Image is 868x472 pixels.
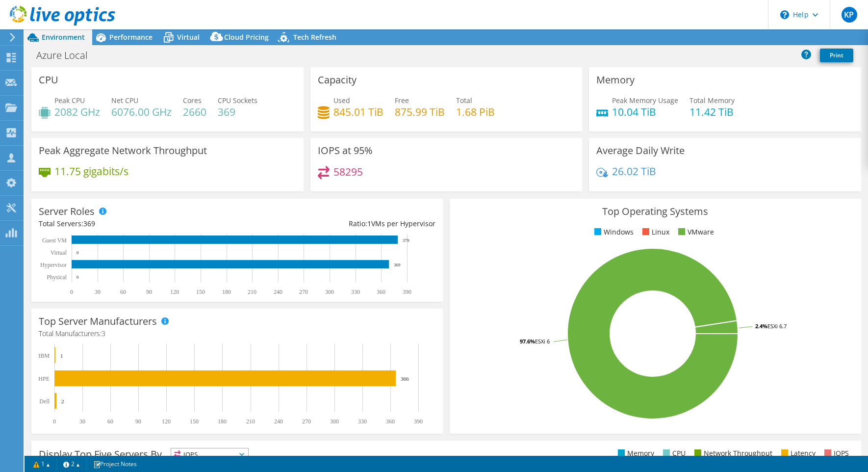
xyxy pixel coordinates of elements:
[330,418,339,425] text: 300
[689,96,735,105] span: Total Memory
[456,96,472,105] span: Total
[51,249,67,256] text: Virtual
[54,96,85,105] span: Peak CPU
[38,375,50,382] text: HPE
[95,288,101,295] text: 30
[60,353,63,359] text: 1
[689,106,735,117] h4: 11.42 TiB
[351,288,360,295] text: 330
[79,418,85,425] text: 30
[414,418,423,425] text: 390
[111,96,138,105] span: Net CPU
[302,418,311,425] text: 270
[40,262,67,268] text: Hypervisor
[274,288,282,295] text: 240
[456,106,495,117] h4: 1.68 PiB
[612,166,656,177] h4: 26.02 TiB
[39,206,95,217] h3: Server Roles
[520,338,535,345] tspan: 97.6%
[218,418,227,425] text: 180
[394,262,401,267] text: 369
[61,398,64,404] text: 2
[779,448,816,459] li: Latency
[39,145,207,156] h3: Peak Aggregate Network Throughput
[47,274,67,281] text: Physical
[32,50,103,61] h1: Azure Local
[457,206,854,217] h3: Top Operating Systems
[640,227,669,237] li: Linux
[38,352,50,359] text: IBM
[755,322,767,330] tspan: 2.4%
[54,166,128,177] h4: 11.75 gigabits/s
[39,316,157,327] h3: Top Server Manufacturers
[842,7,857,23] span: KP
[183,106,206,117] h4: 2660
[535,338,550,345] tspan: ESXi 6
[780,10,789,19] svg: \n
[170,288,179,295] text: 120
[318,75,357,85] h3: Capacity
[111,106,172,117] h4: 6076.00 GHz
[86,458,144,470] a: Project Notes
[42,32,85,42] span: Environment
[70,288,73,295] text: 0
[135,418,141,425] text: 90
[676,227,714,237] li: VMware
[820,49,853,62] a: Print
[83,219,95,228] span: 369
[162,418,171,425] text: 120
[333,106,383,117] h4: 845.01 TiB
[596,75,635,85] h3: Memory
[403,288,411,295] text: 390
[293,32,336,42] span: Tech Refresh
[377,288,385,295] text: 360
[102,329,105,338] span: 3
[274,418,283,425] text: 240
[42,237,67,244] text: Guest VM
[692,448,772,459] li: Network Throughput
[177,32,200,42] span: Virtual
[39,75,58,85] h3: CPU
[56,458,87,470] a: 2
[822,448,849,459] li: IOPS
[77,250,79,255] text: 0
[596,145,685,156] h3: Average Daily Write
[358,418,367,425] text: 330
[120,288,126,295] text: 60
[218,96,257,105] span: CPU Sockets
[403,238,409,243] text: 379
[107,418,113,425] text: 60
[190,418,199,425] text: 150
[395,96,409,105] span: Free
[767,322,787,330] tspan: ESXi 6.7
[26,458,57,470] a: 1
[395,106,445,117] h4: 875.99 TiB
[333,166,363,177] h4: 58295
[612,106,678,117] h4: 10.04 TiB
[592,227,634,237] li: Windows
[39,328,435,339] h4: Total Manufacturers:
[325,288,334,295] text: 300
[224,32,269,42] span: Cloud Pricing
[77,275,79,280] text: 0
[612,96,678,105] span: Peak Memory Usage
[109,32,153,42] span: Performance
[218,106,257,117] h4: 369
[615,448,654,459] li: Memory
[386,418,395,425] text: 360
[318,145,373,156] h3: IOPS at 95%
[171,448,248,460] span: IOPS
[333,96,350,105] span: Used
[146,288,152,295] text: 90
[401,376,409,382] text: 366
[237,218,435,229] div: Ratio: VMs per Hypervisor
[246,418,255,425] text: 210
[299,288,308,295] text: 270
[39,398,50,405] text: Dell
[54,106,100,117] h4: 2082 GHz
[661,448,686,459] li: CPU
[183,96,202,105] span: Cores
[196,288,205,295] text: 150
[222,288,231,295] text: 180
[248,288,256,295] text: 210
